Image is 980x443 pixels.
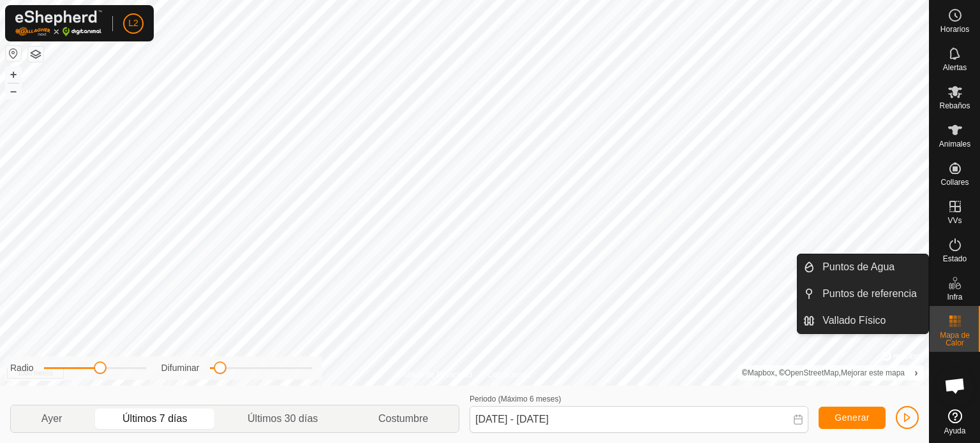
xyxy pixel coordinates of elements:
[839,368,841,377] font: ,
[28,47,43,62] button: Capas del Mapa
[798,308,928,333] li: Vallado Físico
[943,63,967,72] font: Alertas
[815,308,928,333] a: Vallado Físico
[822,315,886,326] font: Vallado Físico
[943,254,967,263] font: Estado
[939,140,970,149] font: Animales
[815,254,928,280] a: Puntos de Agua
[128,18,138,28] font: L2
[798,254,928,280] li: Puntos de Agua
[815,281,928,307] a: Puntos de referencia
[947,216,961,225] font: VVs
[378,413,428,424] font: Costumbre
[122,413,187,424] font: Últimos 7 días
[748,368,775,377] a: Mapbox
[940,25,969,34] font: Horarios
[822,288,917,299] font: Puntos de referencia
[939,101,970,110] font: Rebaños
[936,367,974,405] div: Chat abierto
[6,67,21,82] button: +
[940,331,970,347] font: Mapa de Calor
[940,178,969,187] font: Collares
[248,413,318,424] font: Últimos 30 días
[785,368,839,377] a: OpenStreetMap
[742,368,748,377] font: ©
[944,426,966,435] font: Ayuda
[399,369,472,381] a: Política de Privacidad
[775,368,785,377] font: , ©
[41,413,63,424] font: Ayer
[914,367,917,378] span: ›
[10,84,17,98] font: –
[841,368,905,377] a: Mejorar este mapa
[15,10,102,36] img: Logotipo de Gallagher
[947,293,962,301] font: Infra
[819,407,886,429] button: Generar
[487,369,530,381] a: Contáctenos
[822,261,895,272] font: Puntos de Agua
[6,84,21,99] button: –
[487,370,530,379] font: Contáctenos
[835,412,870,423] font: Generar
[930,404,980,440] a: Ayuda
[6,46,21,61] button: Restablecer Mapa
[470,395,561,403] font: Periodo (Máximo 6 meses)
[10,363,34,373] font: Radio
[10,68,17,81] font: +
[798,281,928,307] li: Puntos de referencia
[399,370,472,379] font: Política de Privacidad
[161,363,200,373] font: Difuminar
[909,366,923,380] button: ›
